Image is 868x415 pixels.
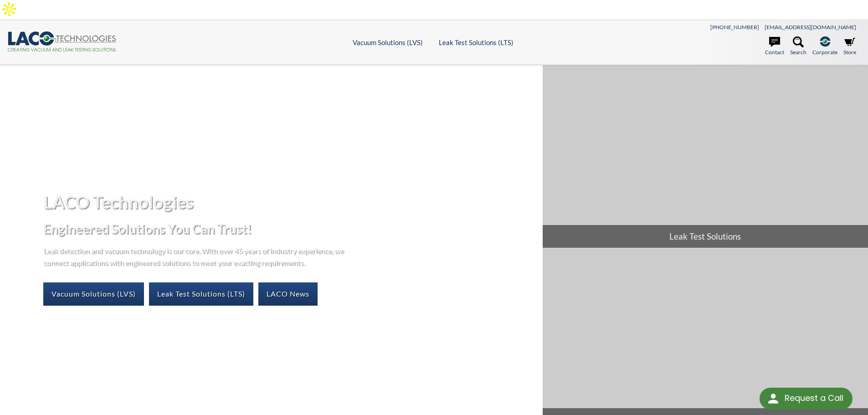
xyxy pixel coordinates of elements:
[785,388,843,409] div: Request a Call
[353,38,423,46] a: Vacuum Solutions (LVS)
[43,245,349,268] p: Leak detection and vacuum technology is our core. With over 45 years of industry experience, we c...
[843,36,856,56] a: Store
[766,391,781,406] img: round button
[543,225,868,248] span: Leak Test Solutions
[543,65,868,248] a: Leak Test Solutions
[765,24,856,31] a: [EMAIL_ADDRESS][DOMAIN_NAME]
[790,36,806,56] a: Search
[765,36,784,56] a: Contact
[43,191,535,213] h1: LACO Technologies
[149,282,253,305] a: Leak Test Solutions (LTS)
[43,282,144,305] a: Vacuum Solutions (LVS)
[258,282,318,305] a: LACO News
[812,48,837,56] span: Corporate
[439,38,514,46] a: Leak Test Solutions (LTS)
[710,24,759,31] a: [PHONE_NUMBER]
[43,220,535,237] h2: Engineered Solutions You Can Trust!
[760,388,853,410] div: Request a Call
